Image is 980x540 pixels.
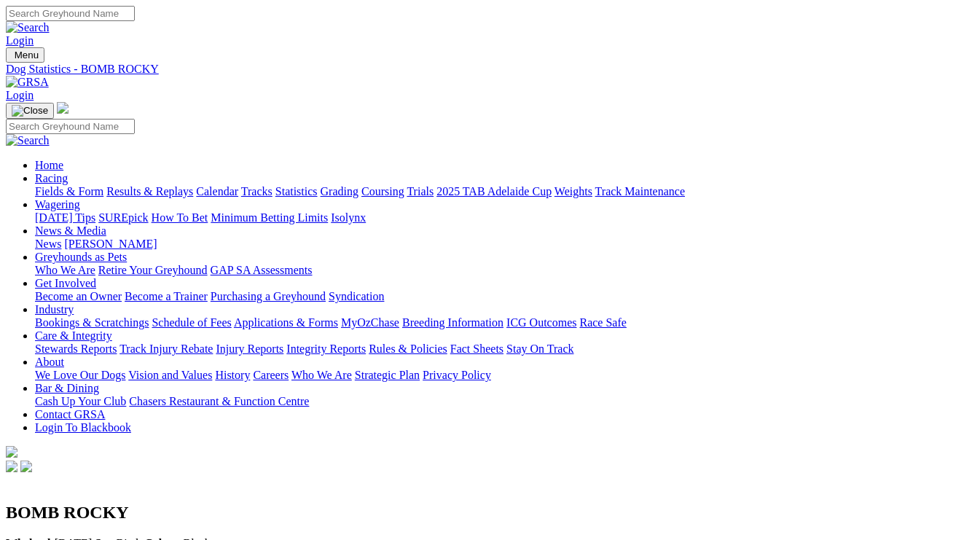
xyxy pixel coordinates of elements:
a: Grading [321,185,358,197]
a: News [35,238,61,250]
a: Calendar [196,185,238,197]
div: About [35,369,974,382]
a: We Love Our Dogs [35,369,125,381]
a: Purchasing a Greyhound [211,290,326,302]
a: Syndication [329,290,384,302]
div: Care & Integrity [35,343,974,356]
a: Trials [407,185,434,197]
a: Greyhounds as Pets [35,251,127,263]
div: Wagering [35,211,974,224]
a: Rules & Policies [369,343,447,355]
span: Menu [15,50,39,60]
input: Search [6,6,135,21]
div: News & Media [35,238,974,251]
a: Become an Owner [35,290,122,302]
img: logo-grsa-white.png [6,446,17,458]
a: Breeding Information [402,316,503,329]
div: Bar & Dining [35,395,974,408]
a: Become a Trainer [125,290,208,302]
button: Toggle navigation [6,103,54,119]
a: Privacy Policy [423,369,491,381]
img: Search [6,134,50,147]
img: GRSA [6,76,49,89]
a: Cash Up Your Club [35,395,126,407]
a: Login [6,34,34,47]
input: Search [6,119,135,134]
a: Track Maintenance [595,185,685,197]
a: Statistics [275,185,318,197]
a: Strategic Plan [355,369,420,381]
a: Dog Statistics - BOMB ROCKY [6,63,974,76]
a: Careers [253,369,289,381]
a: ICG Outcomes [506,316,576,329]
a: Minimum Betting Limits [211,211,328,224]
img: Search [6,21,50,34]
a: About [35,356,64,368]
a: Care & Integrity [35,329,112,342]
a: Fact Sheets [450,343,503,355]
a: Retire Your Greyhound [98,264,208,276]
a: GAP SA Assessments [211,264,313,276]
a: Track Injury Rebate [119,343,213,355]
a: Schedule of Fees [152,316,231,329]
a: MyOzChase [341,316,399,329]
a: SUREpick [98,211,148,224]
img: facebook.svg [6,461,17,472]
a: How To Bet [152,211,208,224]
a: Fields & Form [35,185,103,197]
img: Close [12,105,48,117]
h2: BOMB ROCKY [6,503,974,523]
a: Stewards Reports [35,343,117,355]
a: Login [6,89,34,101]
div: Racing [35,185,974,198]
a: Results & Replays [106,185,193,197]
a: Stay On Track [506,343,573,355]
a: Applications & Forms [234,316,338,329]
div: Get Involved [35,290,974,303]
a: Tracks [241,185,273,197]
a: [DATE] Tips [35,211,95,224]
a: Get Involved [35,277,96,289]
a: Chasers Restaurant & Function Centre [129,395,309,407]
img: twitter.svg [20,461,32,472]
a: History [215,369,250,381]
a: [PERSON_NAME] [64,238,157,250]
a: Isolynx [331,211,366,224]
a: Login To Blackbook [35,421,131,434]
button: Toggle navigation [6,47,44,63]
a: Coursing [361,185,404,197]
img: logo-grsa-white.png [57,102,68,114]
a: News & Media [35,224,106,237]
a: Contact GRSA [35,408,105,420]
a: Who We Are [291,369,352,381]
a: Integrity Reports [286,343,366,355]
a: Race Safe [579,316,626,329]
a: Injury Reports [216,343,283,355]
a: Wagering [35,198,80,211]
a: Industry [35,303,74,316]
a: Bar & Dining [35,382,99,394]
a: Bookings & Scratchings [35,316,149,329]
a: 2025 TAB Adelaide Cup [436,185,552,197]
a: Racing [35,172,68,184]
a: Vision and Values [128,369,212,381]
div: Greyhounds as Pets [35,264,974,277]
a: Who We Are [35,264,95,276]
a: Home [35,159,63,171]
div: Industry [35,316,974,329]
a: Weights [554,185,592,197]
